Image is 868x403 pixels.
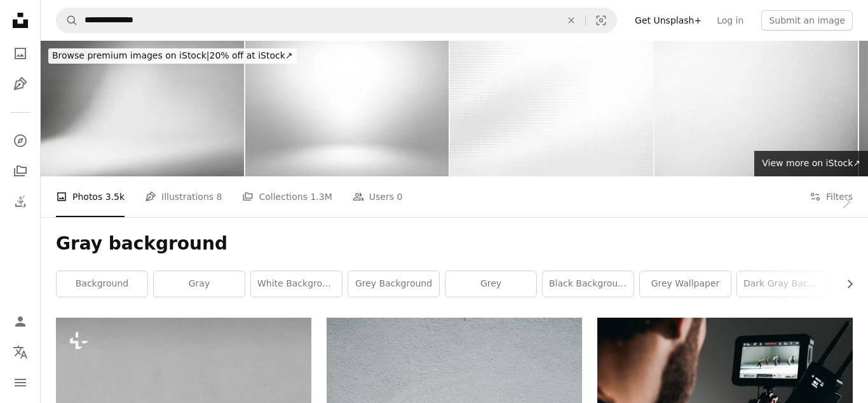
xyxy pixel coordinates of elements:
[310,190,332,204] span: 1.3M
[154,271,245,297] a: gray
[810,176,853,217] button: Filters
[57,271,147,297] a: background
[543,271,634,297] a: black background
[8,71,33,97] a: Illustrations
[242,176,332,217] a: Collections 1.3M
[41,41,304,71] a: Browse premium images on iStock|20% off at iStock↗
[245,41,449,176] img: Empty dark grey room with Luxury grey gradient background for display your product
[8,41,33,66] a: Photos
[57,8,78,32] button: Search Unsplash
[56,8,617,33] form: Find visuals sitewide
[654,41,858,176] img: Gray and white polished concrete texture background
[48,48,297,64] div: 20% off at iStock ↗
[353,176,403,217] a: Users 0
[8,370,33,395] button: Menu
[709,10,751,31] a: Log in
[445,271,536,297] a: grey
[640,271,731,297] a: grey wallpaper
[8,339,33,365] button: Language
[348,271,439,297] a: grey background
[627,10,709,31] a: Get Unsplash+
[450,41,653,176] img: White Gray Wave Pixelated Pattern Abstract Ombre Silver Background Pixel Spotlight Wrinkled Blank...
[838,271,853,297] button: scroll list to the right
[217,190,222,204] span: 8
[762,158,860,168] span: View more on iStock ↗
[397,190,402,204] span: 0
[761,10,853,31] button: Submit an image
[56,232,853,255] h1: Gray background
[824,141,868,263] a: Next
[737,271,828,297] a: dark gray background
[41,41,244,176] img: Abstract white background
[586,8,616,32] button: Visual search
[754,151,868,176] a: View more on iStock↗
[557,8,585,32] button: Clear
[8,309,33,334] a: Log in / Sign up
[251,271,342,297] a: white background
[145,176,222,217] a: Illustrations 8
[52,50,209,60] span: Browse premium images on iStock |
[8,128,33,153] a: Explore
